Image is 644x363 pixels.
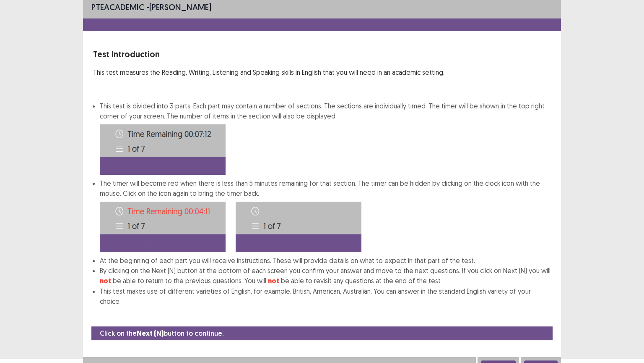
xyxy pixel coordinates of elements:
[100,266,551,286] li: By clicking on the Next (N) button at the bottom of each screen you confirm your answer and move ...
[91,1,211,13] p: - [PERSON_NAME]
[100,202,226,252] img: Time-image
[93,48,551,60] p: Test Introduction
[268,276,279,285] strong: not
[100,286,551,306] li: This test makes use of different varieties of English, for example, British, American, Australian...
[100,276,111,285] strong: not
[100,255,551,266] li: At the beginning of each part you will receive instructions. These will provide details on what t...
[100,328,223,339] p: Click on the button to continue.
[100,101,551,175] li: This test is divided into 3 parts. Each part may contain a number of sections. The sections are i...
[236,202,361,252] img: Time-image
[137,329,164,338] strong: Next (N)
[93,67,551,77] p: This test measures the Reading, Writing, Listening and Speaking skills in English that you will n...
[91,2,144,12] span: PTE academic
[100,124,226,175] img: Time-image
[100,178,551,255] li: The timer will become red when there is less than 5 minutes remaining for that section. The timer...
